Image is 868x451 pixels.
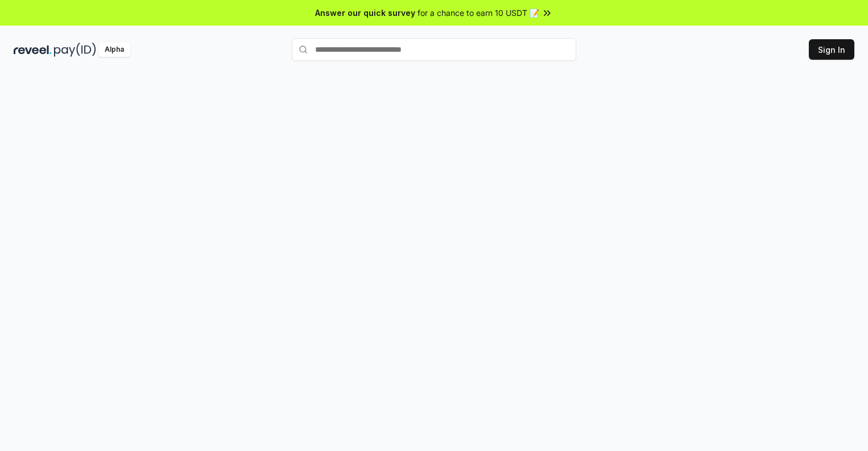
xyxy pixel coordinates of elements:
[98,43,130,57] div: Alpha
[315,7,415,19] span: Answer our quick survey
[14,43,52,57] img: reveel_dark
[418,7,539,19] span: for a chance to earn 10 USDT 📝
[54,43,96,57] img: pay_id
[809,39,854,60] button: Sign In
